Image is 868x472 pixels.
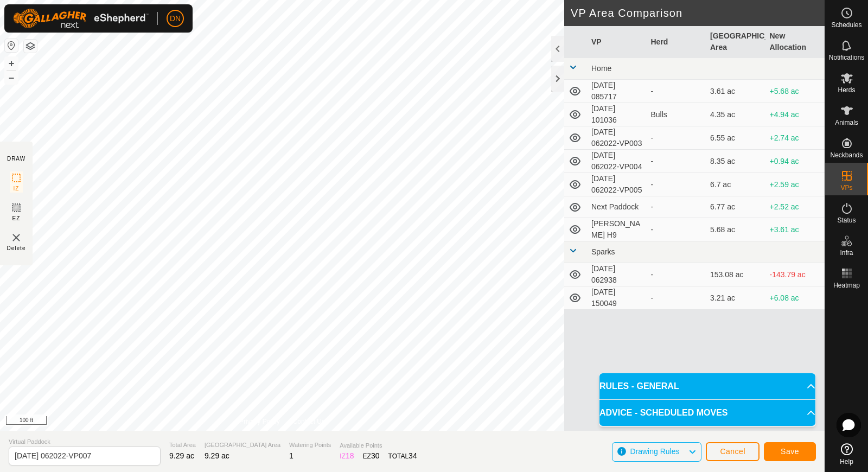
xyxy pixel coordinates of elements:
span: Notifications [829,54,864,61]
div: - [651,224,702,235]
td: [DATE] 062022-VP004 [587,150,647,173]
td: 6.7 ac [706,173,765,196]
td: [DATE] 150049 [587,286,647,310]
td: +5.68 ac [765,80,825,103]
div: - [651,86,702,97]
a: Privacy Policy [239,417,280,426]
td: +2.59 ac [765,173,825,196]
td: +6.08 ac [765,286,825,310]
span: Total Area [169,441,196,450]
span: Heatmap [833,282,860,289]
div: - [651,156,702,167]
button: Map Layers [24,40,37,53]
td: [DATE] 101036 [587,103,647,126]
div: Bulls [651,109,702,120]
h2: VP Area Comparison [571,7,825,20]
td: [PERSON_NAME] H9 [587,218,647,241]
th: [GEOGRAPHIC_DATA] Area [706,26,765,58]
span: 1 [289,451,293,460]
span: Schedules [831,22,861,28]
span: Infra [840,250,853,256]
td: 4.35 ac [706,103,765,126]
div: - [651,179,702,190]
span: Watering Points [289,441,331,450]
span: DN [170,13,181,24]
span: 9.29 ac [169,451,194,460]
span: Drawing Rules [630,447,679,456]
img: Gallagher Logo [13,9,149,28]
th: Herd [647,26,706,58]
button: Reset Map [5,39,18,52]
span: 9.29 ac [205,451,229,460]
span: EZ [12,214,21,222]
td: +2.74 ac [765,126,825,150]
button: – [5,71,18,84]
span: IZ [14,184,20,193]
p-accordion-header: ADVICE - SCHEDULED MOVES [599,400,815,426]
span: Sparks [591,247,615,256]
td: 6.55 ac [706,126,765,150]
div: EZ [363,450,380,462]
span: Help [840,458,853,465]
td: 153.08 ac [706,263,765,286]
img: VP [10,231,23,244]
div: TOTAL [388,450,417,462]
span: 30 [371,451,380,460]
td: 3.61 ac [706,80,765,103]
button: Save [764,442,816,461]
p-accordion-header: RULES - GENERAL [599,373,815,399]
span: 34 [409,451,417,460]
span: Save [781,447,799,456]
span: VPs [840,184,852,191]
a: Contact Us [293,417,325,426]
span: Cancel [720,447,745,456]
div: IZ [340,450,354,462]
td: 3.21 ac [706,286,765,310]
span: Delete [7,244,26,252]
span: RULES - GENERAL [599,380,679,393]
td: +0.94 ac [765,150,825,173]
th: New Allocation [765,26,825,58]
td: [DATE] 062938 [587,263,647,286]
td: [DATE] 062022-VP003 [587,126,647,150]
span: Animals [835,119,858,126]
span: Virtual Paddock [9,437,161,447]
td: 5.68 ac [706,218,765,241]
td: 8.35 ac [706,150,765,173]
span: [GEOGRAPHIC_DATA] Area [205,441,280,450]
button: Cancel [706,442,759,461]
div: - [651,269,702,280]
a: Help [825,439,868,469]
td: +3.61 ac [765,218,825,241]
span: 18 [346,451,354,460]
th: VP [587,26,647,58]
div: - [651,292,702,304]
td: [DATE] 085717 [587,80,647,103]
td: +4.94 ac [765,103,825,126]
span: Available Points [340,441,417,450]
button: + [5,57,18,70]
span: Neckbands [830,152,863,158]
div: - [651,201,702,213]
td: -143.79 ac [765,263,825,286]
span: ADVICE - SCHEDULED MOVES [599,406,727,419]
td: 6.77 ac [706,196,765,218]
td: [DATE] 062022-VP005 [587,173,647,196]
span: Status [837,217,856,224]
td: +2.52 ac [765,196,825,218]
span: Home [591,64,611,73]
div: - [651,132,702,144]
div: DRAW [7,155,25,163]
span: Herds [838,87,855,93]
td: Next Paddock [587,196,647,218]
